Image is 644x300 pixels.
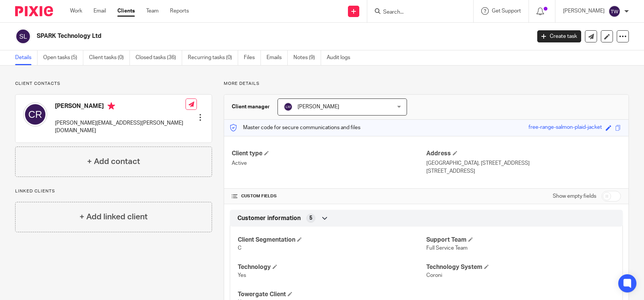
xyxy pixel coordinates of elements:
[238,273,246,278] span: Yes
[232,103,270,111] h3: Client manager
[224,81,629,87] p: More details
[492,8,521,14] span: Get Support
[108,102,115,110] i: Primary
[232,159,426,167] p: Active
[537,30,581,42] a: Create task
[553,192,596,200] label: Show empty fields
[426,263,615,271] h4: Technology System
[238,236,426,244] h4: Client Segmentation
[43,50,83,65] a: Open tasks (5)
[170,7,189,15] a: Reports
[237,214,301,222] span: Customer information
[309,214,312,222] span: 5
[55,119,186,135] p: [PERSON_NAME][EMAIL_ADDRESS][PERSON_NAME][DOMAIN_NAME]
[238,291,426,298] h4: Towergate Client
[117,7,135,15] a: Clients
[426,245,468,251] span: Full Service Team
[87,156,140,167] h4: + Add contact
[244,50,261,65] a: Files
[188,50,238,65] a: Recurring tasks (0)
[529,123,602,132] div: free-range-salmon-plaid-jacket
[563,7,605,15] p: [PERSON_NAME]
[327,50,356,65] a: Audit logs
[15,6,53,16] img: Pixie
[70,7,82,15] a: Work
[15,50,37,65] a: Details
[232,150,426,158] h4: Client type
[23,102,47,127] img: svg%3E
[608,5,621,17] img: svg%3E
[426,150,621,158] h4: Address
[15,81,212,87] p: Client contacts
[80,211,148,223] h4: + Add linked client
[426,159,621,167] p: [GEOGRAPHIC_DATA], [STREET_ADDRESS]
[15,28,31,44] img: svg%3E
[382,9,451,16] input: Search
[284,102,293,111] img: svg%3E
[293,50,321,65] a: Notes (9)
[94,7,106,15] a: Email
[426,273,442,278] span: Coroni
[267,50,288,65] a: Emails
[89,50,130,65] a: Client tasks (0)
[55,102,186,112] h4: [PERSON_NAME]
[238,245,242,251] span: C
[146,7,159,15] a: Team
[426,236,615,244] h4: Support Team
[426,167,621,175] p: [STREET_ADDRESS]
[136,50,182,65] a: Closed tasks (36)
[230,124,360,131] p: Master code for secure communications and files
[238,263,426,271] h4: Technology
[298,104,339,109] span: [PERSON_NAME]
[37,32,428,40] h2: SPARK Technology Ltd
[15,188,212,194] p: Linked clients
[232,193,426,199] h4: CUSTOM FIELDS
